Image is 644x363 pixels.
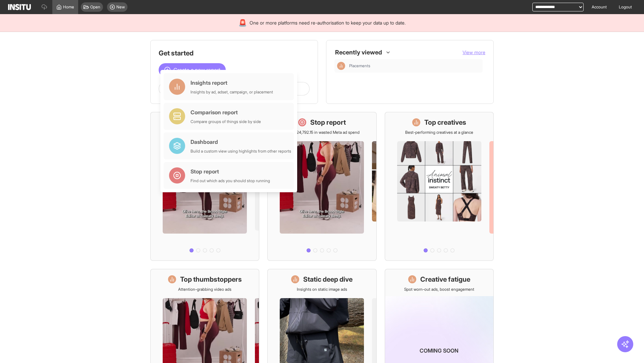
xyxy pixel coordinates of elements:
h1: Top creatives [424,118,466,127]
a: Stop reportSave £24,792.15 in wasted Meta ad spend [267,112,376,261]
div: Comparison report [191,108,261,116]
button: View more [463,49,485,56]
h1: Get started [159,48,310,58]
div: Find out which ads you should stop running [191,178,270,184]
div: Compare groups of things side by side [191,119,261,124]
span: Open [90,4,100,10]
img: Logo [8,4,31,10]
span: Placements [349,63,480,69]
div: Dashboard [191,138,291,146]
div: Stop report [191,167,270,175]
div: 🚨 [238,18,247,28]
p: Insights on static image ads [297,287,347,292]
span: Create a new report [173,66,220,74]
span: One or more platforms need re-authorisation to keep your data up to date. [250,19,406,26]
p: Attention-grabbing video ads [178,287,231,292]
div: Insights [337,62,345,70]
h1: Top thumbstoppers [180,275,242,284]
span: Placements [349,63,370,69]
span: Home [63,4,74,10]
p: Save £24,792.15 in wasted Meta ad spend [284,130,360,135]
span: New [116,4,125,10]
h1: Stop report [310,118,346,127]
a: Top creativesBest-performing creatives at a glance [385,112,494,261]
div: Build a custom view using highlights from other reports [191,149,291,154]
a: What's live nowSee all active ads instantly [150,112,259,261]
p: Best-performing creatives at a glance [405,130,473,135]
div: Insights by ad, adset, campaign, or placement [191,89,273,95]
span: View more [463,49,485,55]
button: Create a new report [159,63,226,77]
div: Insights report [191,79,273,87]
h1: Static deep dive [303,275,353,284]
